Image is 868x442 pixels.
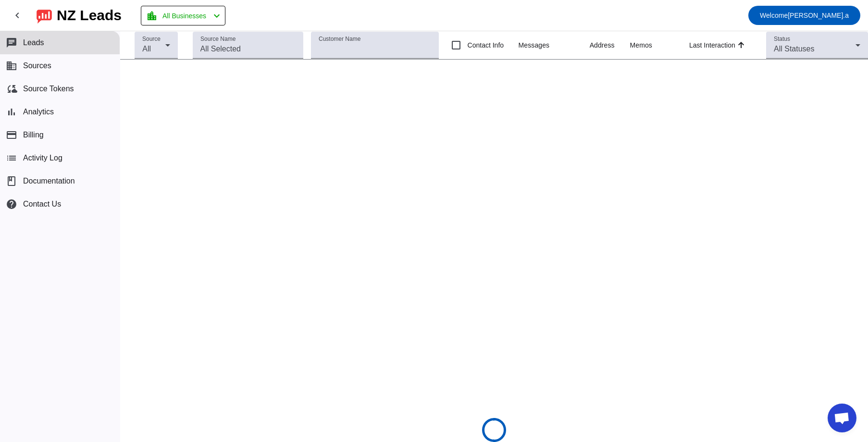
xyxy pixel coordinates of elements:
[23,108,54,116] span: Analytics
[760,9,849,22] span: [PERSON_NAME].a
[6,129,17,141] mat-icon: payment
[6,83,17,95] mat-icon: cloud_sync
[200,36,236,42] mat-label: Source Name
[23,61,51,70] span: Sources
[12,10,23,21] mat-icon: chevron_left
[146,10,158,22] mat-icon: location_city
[142,36,161,42] mat-label: Source
[319,36,360,42] mat-label: Customer Name
[6,175,17,187] span: book
[689,40,735,50] div: Last Interaction
[6,106,17,118] mat-icon: bar_chart
[200,43,296,55] input: All Selected
[748,6,860,25] button: Welcome[PERSON_NAME].a
[466,40,504,50] label: Contact Info
[57,9,122,22] div: NZ Leads
[519,31,590,60] th: Messages
[23,131,44,139] span: Billing
[142,45,151,53] span: All
[23,154,62,162] span: Activity Log
[23,177,75,185] span: Documentation
[6,37,17,49] mat-icon: chat
[141,6,225,25] button: All Businesses
[37,7,52,24] img: logo
[6,152,17,164] mat-icon: list
[590,31,630,60] th: Address
[23,85,74,93] span: Source Tokens
[6,198,17,210] mat-icon: help
[774,45,814,53] span: All Statuses
[6,60,17,72] mat-icon: business
[630,31,689,60] th: Memos
[162,9,206,23] span: All Businesses
[828,404,856,432] a: Open chat
[211,10,223,22] mat-icon: chevron_left
[23,200,61,209] span: Contact Us
[760,12,788,19] span: Welcome
[23,38,44,47] span: Leads
[774,36,790,42] mat-label: Status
